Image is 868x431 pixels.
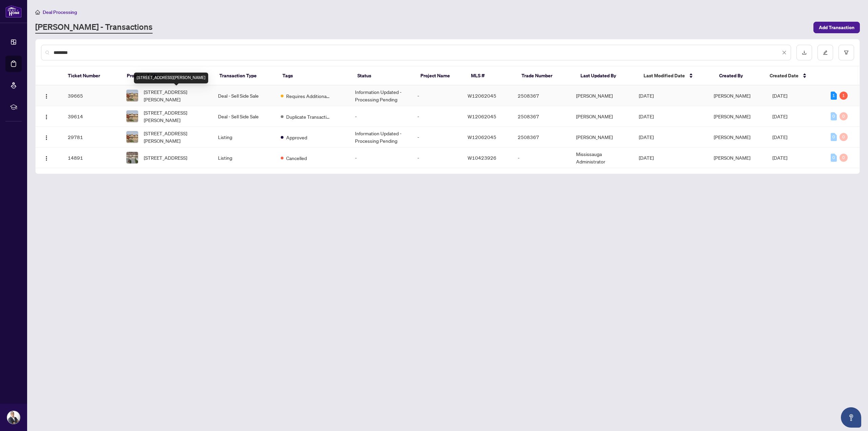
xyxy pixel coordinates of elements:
div: 0 [840,133,848,141]
img: thumbnail-img [126,131,138,143]
span: [STREET_ADDRESS] [144,154,187,161]
img: Logo [44,156,49,161]
span: Created Date [770,72,798,79]
button: Logo [41,90,52,101]
div: 0 [831,133,837,141]
th: Created By [714,66,764,85]
td: 2508367 [512,106,571,127]
th: Transaction Type [214,66,277,85]
img: thumbnail-img [126,90,138,101]
button: edit [817,45,833,60]
th: Status [352,66,415,85]
span: [PERSON_NAME] [714,113,750,119]
img: logo [5,5,22,18]
a: [PERSON_NAME] - Transactions [35,21,153,34]
span: close [782,50,787,55]
span: [DATE] [772,155,787,161]
span: home [35,10,40,15]
td: Deal - Sell Side Sale [213,106,275,127]
button: download [796,45,812,60]
span: Cancelled [286,154,307,162]
span: Requires Additional Docs [286,92,330,100]
img: Profile Icon [7,411,20,424]
th: Trade Number [516,66,575,85]
span: [STREET_ADDRESS][PERSON_NAME] [144,109,207,124]
div: [STREET_ADDRESS][PERSON_NAME] [134,73,208,83]
span: Duplicate Transaction [286,113,330,120]
img: thumbnail-img [126,111,138,122]
td: Listing [213,127,275,148]
td: - [412,85,462,106]
span: filter [844,50,849,55]
th: Last Updated By [575,66,638,85]
td: 2508367 [512,85,571,106]
span: edit [823,50,828,55]
td: Information Updated - Processing Pending [350,85,412,106]
th: Ticket Number [62,66,121,85]
td: [PERSON_NAME] [571,85,633,106]
td: - [512,148,571,168]
button: Logo [41,132,52,142]
td: - [350,106,412,127]
th: Project Name [415,66,466,85]
span: download [802,50,807,55]
td: Mississauga Administrator [571,148,633,168]
th: Created Date [764,66,823,85]
span: Add Transaction [819,22,854,33]
span: [STREET_ADDRESS][PERSON_NAME] [144,130,207,144]
td: 14891 [62,148,121,168]
th: Tags [277,66,352,85]
span: [DATE] [772,134,787,140]
div: 1 [831,92,837,100]
img: thumbnail-img [126,152,138,163]
span: Approved [286,134,307,141]
td: - [412,127,462,148]
span: Deal Processing [43,9,77,15]
th: Last Modified Date [638,66,714,85]
td: 39665 [62,85,121,106]
span: [PERSON_NAME] [714,134,750,140]
img: Logo [44,135,49,140]
td: 39614 [62,106,121,127]
td: 29781 [62,127,121,148]
td: - [412,148,462,168]
td: Information Updated - Processing Pending [350,127,412,148]
span: [DATE] [639,113,654,119]
td: - [350,148,412,168]
span: [PERSON_NAME] [714,93,750,99]
td: Deal - Sell Side Sale [213,85,275,106]
td: Listing [213,148,275,168]
div: 0 [831,154,837,162]
span: [STREET_ADDRESS][PERSON_NAME] [144,88,207,103]
div: 0 [831,112,837,120]
span: [DATE] [772,113,787,119]
span: [PERSON_NAME] [714,155,750,161]
td: [PERSON_NAME] [571,106,633,127]
div: 0 [840,112,848,120]
button: Open asap [841,407,861,428]
button: Add Transaction [813,22,860,33]
button: Logo [41,111,52,122]
td: [PERSON_NAME] [571,127,633,148]
span: [DATE] [639,155,654,161]
th: Property Address [121,66,214,85]
th: MLS # [466,66,516,85]
td: - [412,106,462,127]
span: W12062045 [468,113,496,119]
span: W12062045 [468,134,496,140]
span: W10423926 [468,155,496,161]
span: [DATE] [639,93,654,99]
img: Logo [44,94,49,99]
span: [DATE] [772,93,787,99]
span: W12062045 [468,93,496,99]
div: 0 [840,154,848,162]
div: 1 [840,92,848,100]
button: filter [839,45,854,60]
button: Logo [41,152,52,163]
img: Logo [44,114,49,120]
span: Last Modified Date [644,72,685,79]
span: [DATE] [639,134,654,140]
td: 2508367 [512,127,571,148]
